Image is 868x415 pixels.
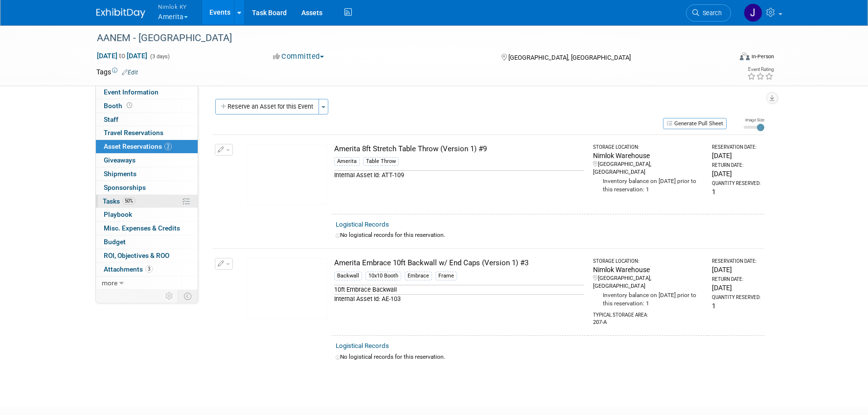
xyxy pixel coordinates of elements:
div: 1 [712,301,760,311]
a: Logistical Records [336,221,389,228]
div: Event Format [673,51,774,66]
div: Reservation Date: [712,258,760,265]
a: Travel Reservations [96,126,198,139]
div: No logistical records for this reservation. [336,231,760,239]
span: Budget [104,238,126,246]
div: In-Person [751,53,774,60]
div: Inventory balance on [DATE] prior to this reservation: 1 [593,290,703,308]
button: Generate Pull Sheet [663,118,727,129]
img: ExhibitDay [96,8,145,18]
div: [GEOGRAPHIC_DATA], [GEOGRAPHIC_DATA] [593,275,703,290]
a: Misc. Expenses & Credits [96,222,198,235]
a: Event Information [96,86,198,99]
a: Budget [96,235,198,249]
div: [DATE] [712,283,760,293]
span: 3 [145,265,153,273]
span: Nimlok KY [158,1,188,12]
a: Sponsorships [96,181,198,194]
a: Playbook [96,208,198,221]
div: Quantity Reserved: [712,180,760,187]
span: Booth not reserved yet [125,102,134,109]
a: Booth [96,99,198,113]
div: Amerita Embrace 10ft Backwall w/ End Caps (Version 1) #3 [334,258,584,268]
div: Quantity Reserved: [712,294,760,301]
span: Attachments [104,265,153,273]
span: Tasks [103,197,136,205]
div: Internal Asset Id: ATT-109 [334,170,584,180]
div: 1 [712,187,760,197]
img: Format-Inperson.png [740,52,750,60]
span: to [117,52,127,60]
span: Asset Reservations [104,142,172,150]
span: [GEOGRAPHIC_DATA], [GEOGRAPHIC_DATA] [508,54,631,61]
span: Booth [104,102,134,110]
td: Toggle Event Tabs [178,290,198,302]
span: Giveaways [104,156,136,164]
div: 207-A [593,319,703,326]
div: 10ft Embrace Backwall [334,285,584,294]
div: Reservation Date: [712,144,760,151]
td: Tags [96,67,138,77]
span: Misc. Expenses & Credits [104,224,180,232]
div: Amerita 8ft Stretch Table Throw (Version 1) #9 [334,144,584,154]
td: Personalize Event Tab Strip [161,290,178,302]
a: Giveaways [96,154,198,167]
a: ROI, Objectives & ROO [96,249,198,262]
span: (3 days) [149,53,170,60]
div: Image Size [744,117,764,123]
div: Nimlok Warehouse [593,151,703,161]
a: Tasks50% [96,195,198,208]
span: [DATE] [DATE] [96,51,148,60]
a: Search [686,4,731,22]
div: Backwall [334,272,362,280]
a: Staff [96,113,198,126]
div: Nimlok Warehouse [593,265,703,275]
span: Staff [104,115,118,123]
div: Return Date: [712,276,760,283]
div: Table Throw [363,157,399,166]
div: Return Date: [712,162,760,169]
img: View Images [247,144,328,205]
div: Storage Location: [593,258,703,265]
span: Travel Reservations [104,129,163,137]
div: Embrace [405,272,432,280]
button: Committed [270,51,328,62]
div: AANEM - [GEOGRAPHIC_DATA] [93,29,716,47]
a: Logistical Records [336,342,389,349]
div: [DATE] [712,265,760,275]
div: [DATE] [712,169,760,179]
span: Event Information [104,88,159,96]
div: Typical Storage Area: [593,308,703,319]
span: 2 [164,143,172,150]
a: Attachments3 [96,263,198,276]
div: Inventory balance on [DATE] prior to this reservation: 1 [593,176,703,194]
div: Event Rating [747,67,774,72]
span: Shipments [104,170,137,178]
div: Amerita [334,157,360,166]
span: 50% [122,197,136,205]
span: Sponsorships [104,184,146,191]
a: more [96,277,198,290]
img: Jamie Dunn [744,3,762,22]
div: [GEOGRAPHIC_DATA], [GEOGRAPHIC_DATA] [593,161,703,176]
a: Shipments [96,167,198,181]
div: No logistical records for this reservation. [336,353,760,361]
div: Frame [435,272,457,280]
div: 10x10 Booth [365,272,401,280]
button: Reserve an Asset for this Event [215,99,319,115]
div: Internal Asset Id: AE-103 [334,294,584,303]
span: more [102,279,117,287]
div: [DATE] [712,151,760,161]
div: Storage Location: [593,144,703,151]
a: Edit [122,69,138,76]
img: View Images [247,258,328,319]
a: Asset Reservations2 [96,140,198,153]
span: Playbook [104,210,132,218]
span: ROI, Objectives & ROO [104,252,169,259]
span: Search [699,9,722,17]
